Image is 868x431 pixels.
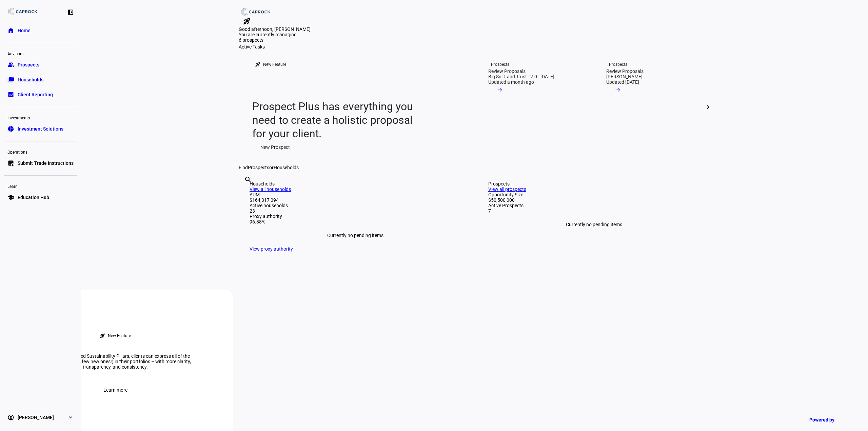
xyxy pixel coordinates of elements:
[4,147,77,156] div: Operations
[4,48,77,58] div: Advisors
[250,203,461,208] div: Active households
[250,224,461,246] div: Currently no pending items
[606,74,643,79] div: [PERSON_NAME]
[7,76,14,83] eth-mat-symbol: folder_copy
[248,165,269,170] span: Prospects
[4,181,77,191] div: Learn
[18,91,53,98] span: Client Reporting
[496,86,503,93] mat-icon: arrow_right_alt
[250,197,461,203] div: $164,317,094
[488,68,526,74] div: Review Proposals
[252,100,419,140] div: Prospect Plus has everything you need to create a holistic proposal for your client.
[4,113,77,122] div: Investments
[250,187,291,192] a: View all households
[100,333,105,338] mat-icon: rocket_launch
[7,61,14,68] eth-mat-symbol: group
[806,413,858,426] a: Powered by
[108,333,131,338] div: New Feature
[18,61,39,68] span: Prospects
[7,27,14,34] eth-mat-symbol: home
[239,44,711,50] div: Active Tasks
[488,192,700,197] div: Opportunity Size
[609,62,627,67] div: Prospects
[488,79,534,85] div: Updated a month ago
[4,88,77,101] a: bid_landscapeClient Reporting
[18,76,43,83] span: Households
[18,125,63,132] span: Investment Solutions
[18,27,31,34] span: Home
[250,208,461,214] div: 23
[67,9,74,16] eth-mat-symbol: left_panel_close
[7,125,14,132] eth-mat-symbol: pie_chart
[239,32,297,37] span: You are currently managing
[4,58,77,72] a: groupProspects
[250,181,461,187] div: Households
[488,214,700,235] div: Currently no pending items
[252,140,298,154] button: New Prospect
[250,192,461,197] div: AUM
[18,160,74,166] span: Submit Trade Instructions
[250,246,293,252] a: View proxy authority
[488,197,700,203] div: $50,500,000
[250,214,461,219] div: Proxy authority
[614,86,621,93] mat-icon: arrow_right_alt
[239,26,711,32] div: Good afternoon, [PERSON_NAME]
[4,73,77,86] a: folder_copyHouseholds
[606,68,644,74] div: Review Proposals
[103,383,127,397] span: Learn more
[7,414,14,421] eth-mat-symbol: account_circle
[239,37,307,43] div: 6 prospects
[18,414,54,421] span: [PERSON_NAME]
[7,91,14,98] eth-mat-symbol: bid_landscape
[67,414,74,421] eth-mat-symbol: expand_more
[4,24,77,37] a: homeHome
[488,181,700,187] div: Prospects
[244,176,252,184] mat-icon: search
[4,122,77,136] a: pie_chartInvestment Solutions
[18,194,49,201] span: Education Hub
[488,74,554,79] div: Big Sur Land Trust - 2.0 - [DATE]
[488,208,700,214] div: 7
[244,185,245,193] input: Enter name of prospect or household
[7,194,14,201] eth-mat-symbol: school
[274,165,299,170] span: Households
[488,187,526,192] a: View all prospects
[7,160,14,166] eth-mat-symbol: list_alt_add
[491,62,509,67] div: Prospects
[606,79,639,85] div: Updated [DATE]
[243,17,251,25] mat-icon: rocket_launch
[704,103,712,111] mat-icon: chevron_right
[95,383,136,397] button: Learn more
[31,353,200,370] div: With Ethic’s refreshed Sustainability Pillars, clients can express all of the same values (and a ...
[477,50,590,165] a: ProspectsReview ProposalsBig Sur Land Trust - 2.0 - [DATE]Updated a month ago
[239,165,711,170] div: Find or
[255,62,260,67] mat-icon: rocket_launch
[263,62,286,67] div: New Feature
[488,203,700,208] div: Active Prospects
[595,50,708,165] a: ProspectsReview Proposals[PERSON_NAME]Updated [DATE]
[260,140,290,154] span: New Prospect
[250,219,461,224] div: 96.88%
